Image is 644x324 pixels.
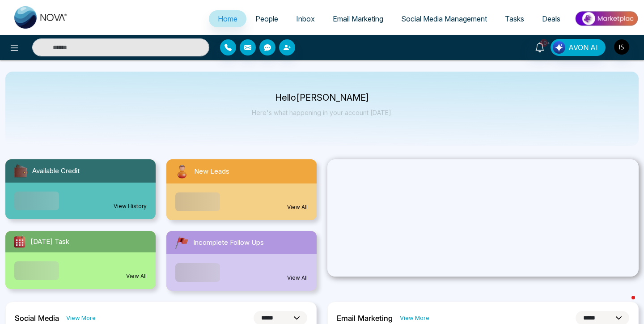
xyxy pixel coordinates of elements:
[194,166,229,177] span: New Leads
[126,272,147,280] a: View All
[30,237,69,247] span: [DATE] Task
[252,94,393,102] p: Hello [PERSON_NAME]
[542,14,560,23] span: Deals
[15,314,59,323] h2: Social Media
[296,14,315,23] span: Inbox
[568,42,598,53] span: AVON AI
[174,234,190,251] img: followUps.svg
[246,10,287,27] a: People
[333,14,383,23] span: Email Marketing
[287,203,308,211] a: View All
[574,9,639,29] img: Market-place.gif
[496,10,533,27] a: Tasks
[401,14,487,23] span: Social Media Management
[540,39,548,47] span: 10+
[287,10,324,27] a: Inbox
[287,274,308,282] a: View All
[553,41,565,54] img: Lead Flow
[13,234,27,249] img: todayTask.svg
[392,10,496,27] a: Social Media Management
[174,163,191,180] img: newLeads.svg
[533,10,569,27] a: Deals
[614,294,635,315] iframe: Intercom live chat
[324,10,392,27] a: Email Marketing
[209,10,246,27] a: Home
[218,14,237,23] span: Home
[161,159,322,220] a: New LeadsView All
[505,14,524,23] span: Tasks
[400,314,429,322] a: View More
[529,39,551,55] a: 10+
[337,314,393,323] h2: Email Marketing
[255,14,278,23] span: People
[551,39,606,56] button: AVON AI
[32,166,80,176] span: Available Credit
[614,39,629,55] img: User Avatar
[13,163,29,179] img: availableCredit.svg
[114,202,147,210] a: View History
[193,238,264,248] span: Incomplete Follow Ups
[252,109,393,116] p: Here's what happening in your account [DATE].
[14,6,68,29] img: Nova CRM Logo
[161,231,322,291] a: Incomplete Follow UpsView All
[66,314,96,322] a: View More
